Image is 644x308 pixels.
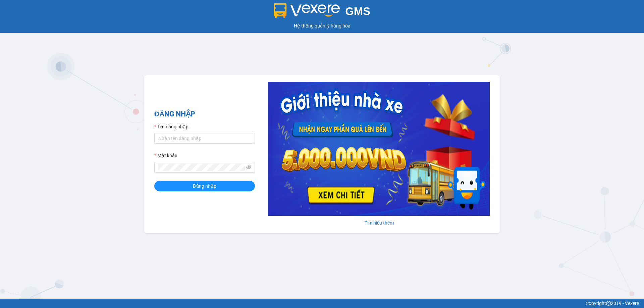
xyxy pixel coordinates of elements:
img: banner-0 [268,82,490,216]
span: copyright [606,301,611,306]
label: Mật khẩu [154,152,177,159]
input: Tên đăng nhập [154,133,255,144]
input: Mật khẩu [158,164,245,171]
a: GMS [274,10,371,15]
h2: ĐĂNG NHẬP [154,109,255,120]
div: Copyright 2019 - Vexere [5,300,639,307]
span: eye-invisible [246,165,251,170]
span: GMS [345,5,370,17]
div: Hệ thống quản lý hàng hóa [2,22,642,29]
img: logo 2 [274,3,340,18]
div: Tìm hiểu thêm [268,219,490,227]
span: Đăng nhập [193,182,216,190]
label: Tên đăng nhập [154,123,189,130]
button: Đăng nhập [154,181,255,191]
